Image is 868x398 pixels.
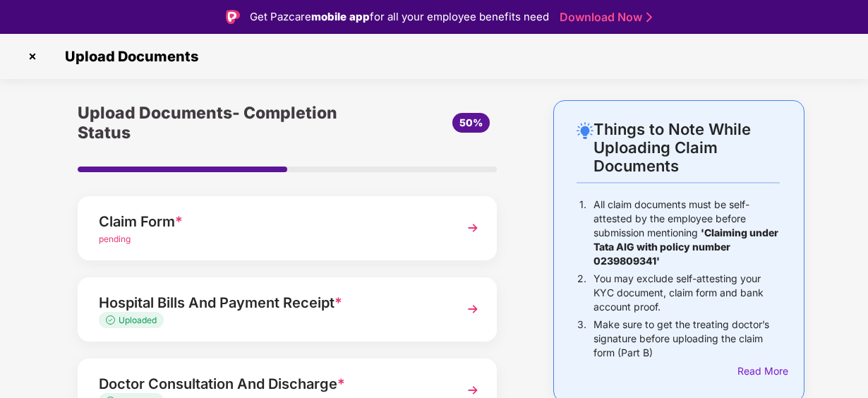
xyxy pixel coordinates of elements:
span: Upload Documents [51,48,205,65]
a: Download Now [560,10,648,25]
div: Upload Documents- Completion Status [78,100,357,145]
p: 1. [579,198,586,268]
div: Read More [737,363,780,379]
img: Stroke [646,10,652,25]
b: 'Claiming under Tata AIG with policy number 0239809341' [593,227,778,267]
p: 2. [577,272,586,314]
div: Claim Form [99,210,444,233]
span: pending [99,234,131,244]
span: 50% [459,116,483,128]
img: svg+xml;base64,PHN2ZyB4bWxucz0iaHR0cDovL3d3dy53My5vcmcvMjAwMC9zdmciIHdpZHRoPSIyNC4wOTMiIGhlaWdodD... [577,122,593,139]
p: All claim documents must be self-attested by the employee before submission mentioning [593,198,780,268]
div: Get Pazcare for all your employee benefits need [250,8,549,25]
img: svg+xml;base64,PHN2ZyBpZD0iTmV4dCIgeG1sbnM9Imh0dHA6Ly93d3cudzMub3JnLzIwMDAvc3ZnIiB3aWR0aD0iMzYiIG... [460,296,486,322]
img: svg+xml;base64,PHN2ZyB4bWxucz0iaHR0cDovL3d3dy53My5vcmcvMjAwMC9zdmciIHdpZHRoPSIxMy4zMzMiIGhlaWdodD... [106,315,119,325]
img: Logo [226,10,240,24]
div: Things to Note While Uploading Claim Documents [593,120,780,175]
img: svg+xml;base64,PHN2ZyBpZD0iTmV4dCIgeG1sbnM9Imh0dHA6Ly93d3cudzMub3JnLzIwMDAvc3ZnIiB3aWR0aD0iMzYiIG... [460,215,486,241]
p: 3. [577,318,586,360]
p: You may exclude self-attesting your KYC document, claim form and bank account proof. [593,272,780,314]
span: Uploaded [119,315,157,325]
strong: mobile app [311,10,370,23]
div: Hospital Bills And Payment Receipt [99,291,444,314]
p: Make sure to get the treating doctor’s signature before uploading the claim form (Part B) [593,318,780,360]
div: Doctor Consultation And Discharge [99,373,444,395]
img: svg+xml;base64,PHN2ZyBpZD0iQ3Jvc3MtMzJ4MzIiIHhtbG5zPSJodHRwOi8vd3d3LnczLm9yZy8yMDAwL3N2ZyIgd2lkdG... [21,45,44,68]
